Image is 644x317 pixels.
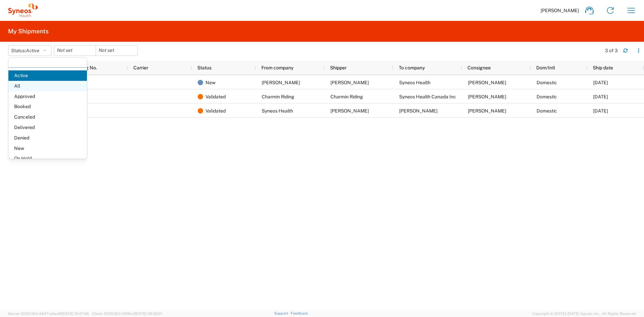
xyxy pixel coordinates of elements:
[8,112,87,122] span: Canceled
[8,143,87,154] span: New
[593,94,608,99] span: 08/26/2025
[96,45,137,56] input: Not set
[399,65,425,70] span: To company
[135,312,162,316] span: [DATE] 09:39:01
[468,94,506,99] span: Shaun Villafana
[468,80,506,85] span: Juan Gonzalez
[262,94,294,99] span: Charmin Riding
[541,7,579,13] span: [PERSON_NAME]
[8,312,89,316] span: Server: 2025.19.0-d447cefac8f
[593,80,608,85] span: 08/26/2025
[330,65,347,70] span: Shipper
[536,65,555,70] span: Dom/Intl
[330,94,363,99] span: Charmin Riding
[537,80,557,85] span: Domestic
[92,312,162,316] span: Client: 2025.19.0-129fbcf
[330,80,369,85] span: Lauri Filar
[205,90,226,104] span: Validated
[8,45,52,56] button: Status:Active
[537,94,557,99] span: Domestic
[8,122,87,133] span: Delivered
[8,153,87,164] span: On Hold
[8,81,87,91] span: All
[537,108,557,114] span: Domestic
[8,27,49,35] h2: My Shipments
[133,65,148,70] span: Carrier
[8,70,87,81] span: Active
[593,65,613,70] span: Ship date
[8,91,87,102] span: Approved
[262,80,300,85] span: Lauri Filar
[62,312,89,316] span: [DATE] 10:47:06
[399,94,456,99] span: Syneos Health Canada Inc
[205,104,226,118] span: Validated
[54,45,96,56] input: Not set
[468,108,506,114] span: Allen DeSena
[274,311,291,315] a: Support
[26,48,39,53] span: Active
[605,47,618,54] div: 3 of 3
[197,65,212,70] span: Status
[468,65,491,70] span: Consignee
[8,133,87,143] span: Denied
[261,65,293,70] span: From company
[262,108,293,114] span: Syneos Health
[205,75,216,90] span: New
[8,101,87,112] span: Booked
[399,108,438,114] span: Allen DeSena
[593,108,608,114] span: 08/06/2025
[330,108,369,114] span: Juan Gonzalez
[399,80,430,85] span: Syneos Health
[291,311,308,315] a: Feedback
[532,311,636,317] span: Copyright © [DATE]-[DATE] Agistix Inc., All Rights Reserved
